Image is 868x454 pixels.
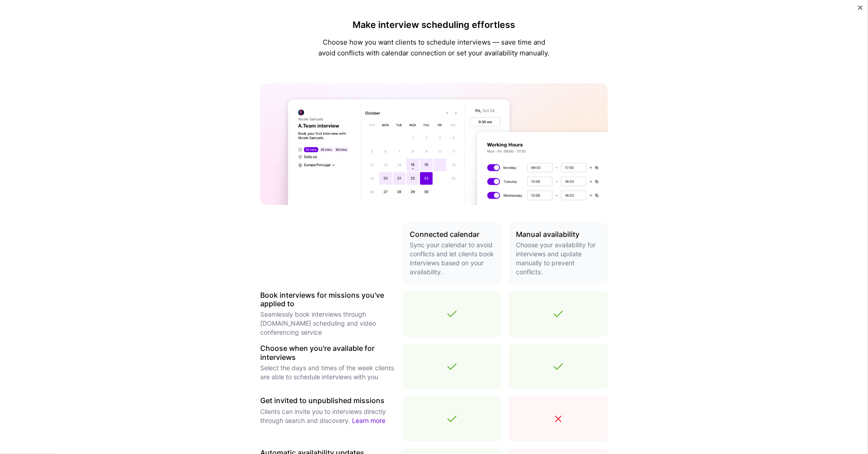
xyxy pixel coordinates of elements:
h3: Connected calendar [410,230,494,239]
button: Close [858,5,863,15]
p: Choose your availability for interviews and update manually to prevent conflicts. [516,241,601,277]
p: Clients can invite you to interviews directly through search and discovery. [260,407,395,425]
img: A.Team calendar banner [260,83,608,205]
p: Select the days and times of the week clients are able to schedule interviews with you [260,363,395,381]
p: Sync your calendar to avoid conflicts and let clients book interviews based on your availability. [410,241,494,277]
a: Learn more [352,417,385,424]
h3: Book interviews for missions you've applied to [260,291,395,308]
p: Choose how you want clients to schedule interviews — save time and avoid conflicts with calendar ... [317,37,551,59]
p: Seamlessly book interviews through [DOMAIN_NAME] scheduling and video conferencing service [260,310,395,337]
h3: Get invited to unpublished missions [260,396,395,405]
h3: Choose when you're available for interviews [260,344,395,361]
h4: Make interview scheduling effortless [317,19,551,30]
h3: Manual availability [516,230,601,239]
